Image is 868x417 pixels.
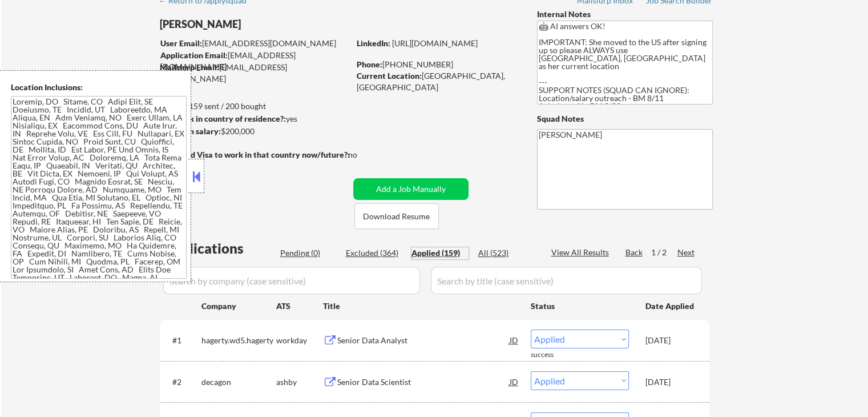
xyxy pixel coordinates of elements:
[431,267,702,294] input: Search by title (case sensitive)
[323,300,520,312] div: Title
[160,62,219,72] strong: Mailslurp Email:
[353,178,469,200] button: Add a Job Manually
[645,300,696,312] div: Date Applied
[159,126,349,137] div: $200,000
[11,82,187,93] div: Location Inclusions:
[357,71,422,81] strong: Current Location:
[677,247,696,258] div: Next
[357,70,518,93] div: [GEOGRAPHIC_DATA], [GEOGRAPHIC_DATA]
[392,38,478,48] a: [URL][DOMAIN_NAME]
[172,376,192,388] div: #2
[531,295,629,316] div: Status
[160,17,394,31] div: [PERSON_NAME]
[508,371,520,392] div: JD
[276,376,323,388] div: ashby
[551,247,612,258] div: View All Results
[280,247,337,259] div: Pending (0)
[531,350,576,360] div: success
[645,376,696,388] div: [DATE]
[645,335,696,346] div: [DATE]
[651,247,677,258] div: 1 / 2
[357,59,382,69] strong: Phone:
[159,114,286,123] strong: Can work in country of residence?:
[348,149,381,161] div: no
[478,247,535,259] div: All (523)
[276,335,323,346] div: workday
[357,59,518,70] div: [PHONE_NUMBER]
[160,50,349,72] div: [EMAIL_ADDRESS][DOMAIN_NAME]
[537,9,713,20] div: Internal Notes
[201,335,276,346] div: hagerty.wd5.hagerty
[160,38,202,48] strong: User Email:
[159,101,349,112] div: 159 sent / 200 bought
[346,247,403,259] div: Excluded (364)
[357,38,390,48] strong: LinkedIn:
[201,376,276,388] div: decagon
[354,203,439,229] button: Download Resume
[160,50,228,60] strong: Application Email:
[159,113,346,125] div: yes
[276,300,323,312] div: ATS
[163,267,420,294] input: Search by company (case sensitive)
[625,247,644,258] div: Back
[201,300,276,312] div: Company
[411,247,469,259] div: Applied (159)
[172,335,192,346] div: #1
[508,330,520,350] div: JD
[160,62,349,84] div: [EMAIL_ADDRESS][DOMAIN_NAME]
[163,242,276,255] div: Applications
[337,376,510,388] div: Senior Data Scientist
[337,335,510,346] div: Senior Data Analyst
[537,113,713,125] div: Squad Notes
[160,150,350,159] strong: Will need Visa to work in that country now/future?:
[160,38,349,49] div: [EMAIL_ADDRESS][DOMAIN_NAME]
